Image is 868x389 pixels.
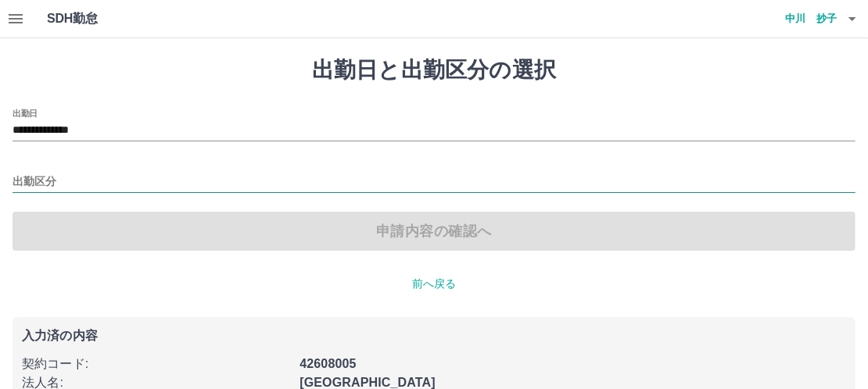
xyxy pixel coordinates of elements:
b: [GEOGRAPHIC_DATA] [299,376,436,389]
p: 入力済の内容 [22,330,846,342]
b: 42608005 [299,357,356,370]
p: 契約コード : [22,355,290,373]
label: 出勤日 [13,107,38,119]
h1: 出勤日と出勤区分の選択 [13,57,855,84]
p: 前へ戻る [13,276,855,292]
